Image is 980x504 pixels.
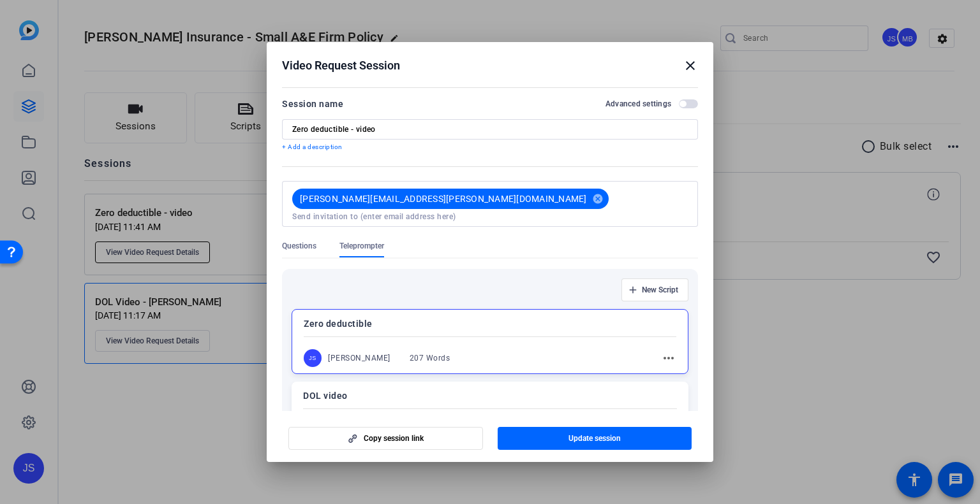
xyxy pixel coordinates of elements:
div: 207 Words [410,353,450,363]
mat-icon: more_horiz [661,350,676,366]
div: [PERSON_NAME] [328,353,390,363]
mat-icon: close [683,58,698,73]
span: New Script [642,285,678,295]
mat-icon: cancel [587,193,609,205]
button: New Script [621,278,688,301]
p: DOL video [303,388,677,403]
div: JS [304,349,322,367]
span: [PERSON_NAME][EMAIL_ADDRESS][PERSON_NAME][DOMAIN_NAME] [300,192,587,205]
p: Zero deductible [304,316,676,331]
span: Questions [282,241,316,251]
span: Copy session link [364,433,424,443]
input: Send invitation to (enter email address here) [292,212,688,222]
span: Update session [568,433,621,443]
div: Session name [282,96,343,112]
h2: Advanced settings [605,99,671,109]
button: Update session [498,427,692,450]
button: Copy session link [288,427,483,450]
input: Enter Session Name [292,124,688,134]
div: Video Request Session [282,58,698,73]
p: + Add a description [282,142,698,152]
span: Teleprompter [339,241,384,251]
